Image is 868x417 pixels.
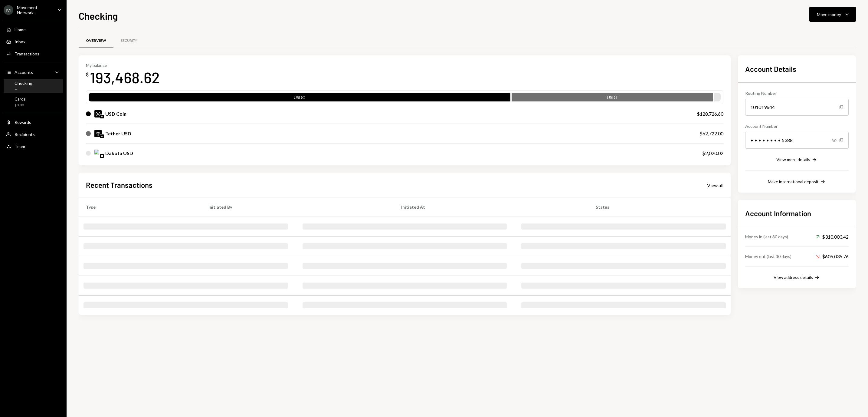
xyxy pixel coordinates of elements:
div: Rewards [15,120,31,125]
div: My balance [86,63,160,68]
div: Team [15,144,25,149]
div: Make international deposit [768,179,819,184]
div: $ [86,71,89,78]
h2: Recent Transactions [86,180,152,190]
div: View more details [776,157,810,162]
div: USDC [89,94,510,103]
div: Money out (last 30 days) [745,253,791,260]
a: Inbox [4,36,63,47]
div: $310,003.42 [816,233,849,240]
div: — [15,87,32,92]
button: Make international deposit [768,179,826,185]
div: USDT [512,94,713,103]
div: $605,035.76 [816,253,849,260]
a: Checking— [4,79,63,93]
div: Move money [817,11,841,18]
th: Status [588,197,731,217]
a: Cards$0.00 [4,94,63,109]
div: Cards [15,96,26,101]
h1: Checking [79,10,118,22]
div: $62,722.00 [699,130,723,137]
div: $2,020.02 [702,150,723,157]
button: View address details [774,274,820,281]
div: Recipients [15,132,35,137]
div: Movement Network... [17,5,53,15]
a: Transactions [4,48,63,59]
img: USDT [94,130,102,137]
div: $128,726.60 [697,110,723,117]
div: Security [121,38,137,43]
img: DKUSD [94,150,102,157]
div: Tether USD [105,130,131,137]
div: Accounts [15,70,33,75]
img: ethereum-mainnet [100,134,104,138]
th: Initiated At [394,197,588,217]
div: 101019644 [745,99,849,116]
div: Dakota USD [105,150,133,157]
div: Overview [86,38,106,43]
th: Type [79,197,201,217]
img: base-mainnet [100,154,104,158]
div: USD Coin [105,110,126,117]
img: ethereum-mainnet [100,115,104,118]
div: 193,468.62 [90,68,160,87]
div: Account Number [745,123,849,129]
div: Home [15,27,26,32]
button: Move money [809,7,856,22]
h2: Account Details [745,64,849,74]
div: M [4,5,13,15]
a: Rewards [4,117,63,127]
a: Accounts [4,67,63,78]
a: Overview [79,33,113,48]
a: View all [707,182,723,188]
div: Inbox [15,39,25,44]
div: Money in (last 30 days) [745,233,788,240]
a: Recipients [4,129,63,140]
div: • • • • • • • • 5388 [745,132,849,149]
a: Team [4,141,63,152]
button: View more details [776,157,817,163]
div: View address details [774,275,813,280]
div: $0.00 [15,103,26,108]
th: Initiated By [201,197,394,217]
div: Routing Number [745,90,849,96]
a: Home [4,24,63,35]
div: Transactions [15,51,39,56]
div: View all [707,182,723,188]
h2: Account Information [745,208,849,218]
div: Checking [15,81,32,86]
a: Security [113,33,144,48]
img: USDC [94,110,102,117]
